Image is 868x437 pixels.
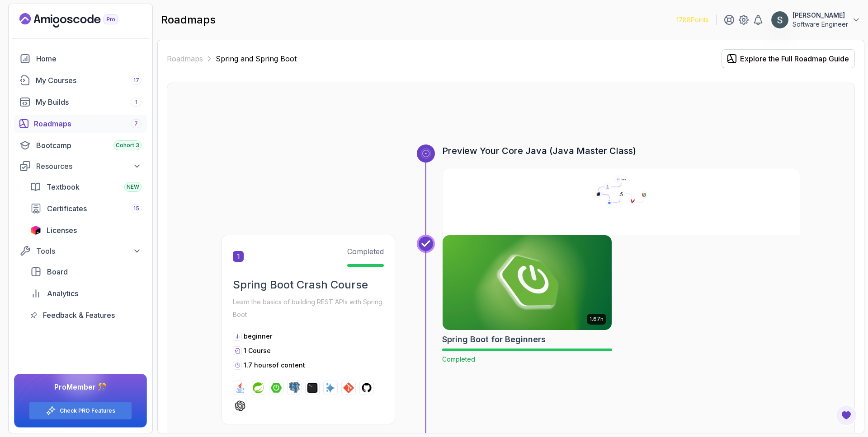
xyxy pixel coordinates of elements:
[289,382,300,393] img: postgres logo
[443,235,612,330] img: Spring Boot for Beginners card
[325,382,336,393] img: ai logo
[235,400,245,411] img: chatgpt logo
[14,93,147,111] a: builds
[47,203,87,214] span: Certificates
[133,205,139,212] span: 15
[233,278,384,292] h2: Spring Boot Crash Course
[25,284,147,302] a: analytics
[722,49,855,68] button: Explore the Full Roadmap Guide
[25,263,147,281] a: board
[47,225,77,236] span: Licenses
[36,140,142,151] div: Bootcamp
[771,11,788,28] img: user profile image
[244,332,272,341] p: beginner
[127,183,139,191] span: NEW
[43,310,115,321] span: Feedback & Features
[307,382,318,393] img: terminal logo
[442,144,800,157] h3: Preview Your Core Java (Java Master Class)
[34,118,142,129] div: Roadmaps
[14,115,147,133] a: roadmaps
[442,355,475,363] span: Completed
[14,158,147,174] button: Resources
[14,50,147,68] a: home
[133,77,139,84] span: 17
[793,20,848,29] p: Software Engineer
[361,382,372,393] img: github logo
[29,401,132,420] button: Check PRO Features
[793,11,848,20] p: [PERSON_NAME]
[442,235,612,364] a: Spring Boot for Beginners card1.67hSpring Boot for BeginnersCompleted
[47,181,80,192] span: Textbook
[19,13,139,28] a: Landing page
[134,120,138,127] span: 7
[343,382,354,393] img: git logo
[167,53,203,64] a: Roadmaps
[740,53,849,64] div: Explore the Full Roadmap Guide
[25,178,147,196] a: textbook
[835,404,857,426] button: Open Feedback Button
[36,246,142,256] div: Tools
[36,75,142,86] div: My Courses
[244,361,305,370] p: 1.7 hours of content
[771,11,861,29] button: user profile image[PERSON_NAME]Software Engineer
[676,15,709,24] p: 1788 Points
[253,382,264,393] img: spring logo
[14,71,147,89] a: courses
[442,333,546,346] h2: Spring Boot for Beginners
[233,251,244,262] span: 1
[14,136,147,154] a: bootcamp
[244,347,271,354] span: 1 Course
[47,266,68,277] span: Board
[235,382,245,393] img: java logo
[271,382,282,393] img: spring-boot logo
[116,142,139,149] span: Cohort 3
[25,306,147,324] a: feedback
[36,97,142,107] div: My Builds
[347,247,384,256] span: Completed
[216,53,297,64] p: Spring and Spring Boot
[161,13,216,27] h2: roadmaps
[47,288,78,299] span: Analytics
[135,98,137,106] span: 1
[60,407,115,414] a: Check PRO Features
[36,53,142,64] div: Home
[36,161,142,172] div: Resources
[30,226,41,235] img: jetbrains icon
[25,221,147,239] a: licenses
[25,200,147,218] a: certificates
[14,243,147,259] button: Tools
[233,296,384,321] p: Learn the basics of building REST APIs with Spring Boot
[590,316,604,323] p: 1.67h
